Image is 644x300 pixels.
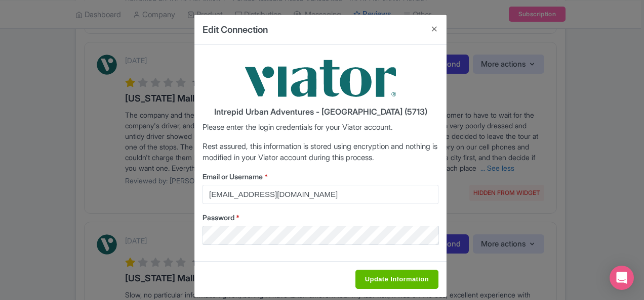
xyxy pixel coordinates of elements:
div: Open Intercom Messenger [610,266,634,290]
h4: Intrepid Urban Adventures - [GEOGRAPHIC_DATA] (5713) [203,108,438,117]
img: viator-9033d3fb01e0b80761764065a76b653a.png [245,53,396,104]
input: Update Information [355,270,438,289]
h4: Edit Connection [203,23,268,36]
button: Close [422,15,447,43]
p: Please enter the login credentials for your Viator account. [203,122,438,133]
p: Rest assured, this information is stored using encryption and nothing is modified in your Viator ... [203,141,438,164]
span: Email or Username [203,172,263,181]
span: Password [203,213,234,222]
